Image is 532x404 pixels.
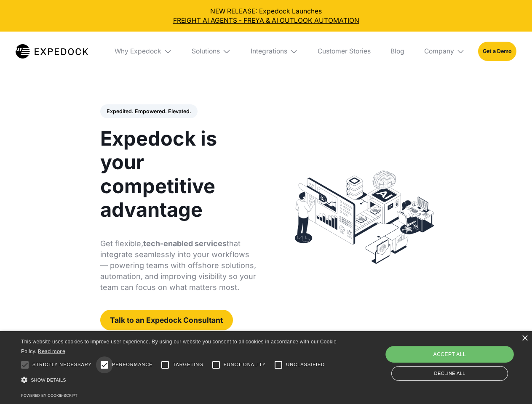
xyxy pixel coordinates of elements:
[224,361,266,368] span: Functionality
[286,361,325,368] span: Unclassified
[417,32,471,71] div: Company
[385,346,513,363] div: Accept all
[100,238,257,293] p: Get flexible, that integrate seamlessly into your workflows — powering teams with offshore soluti...
[21,393,78,398] a: Powered by cookie-script
[7,16,526,25] a: FREIGHT AI AGENTS - FREYA & AI OUTLOOK AUTOMATION
[478,42,516,61] a: Get a Demo
[251,47,287,56] div: Integrations
[115,47,161,56] div: Why Expedock
[31,377,66,383] span: Show details
[143,239,227,248] strong: tech-enabled services
[311,32,377,71] a: Customer Stories
[21,375,340,386] div: Show details
[32,361,92,368] span: Strictly necessary
[100,127,257,221] h1: Expedock is your competitive advantage
[7,7,526,25] div: NEW RELEASE: Expedock Launches
[21,339,337,354] span: This website uses cookies to improve user experience. By using our website you consent to all coo...
[100,310,233,330] a: Talk to an Expedock Consultant
[173,361,203,368] span: Targeting
[244,32,305,71] div: Integrations
[392,313,532,404] iframe: Chat Widget
[112,361,153,368] span: Performance
[108,32,179,71] div: Why Expedock
[185,32,238,71] div: Solutions
[38,348,65,354] a: Read more
[424,47,454,56] div: Company
[384,32,411,71] a: Blog
[192,47,220,56] div: Solutions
